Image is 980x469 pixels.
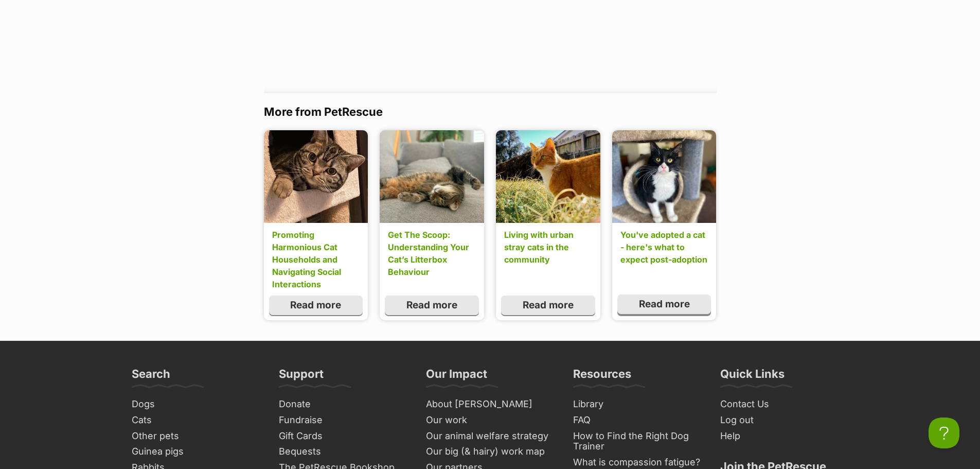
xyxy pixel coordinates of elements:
[385,296,478,315] a: Read more
[422,444,559,460] a: Our big (& hairy) work map
[279,367,324,387] h3: Support
[422,428,559,444] a: Our animal welfare strategy
[128,428,264,444] a: Other pets
[132,367,170,387] h3: Search
[496,130,600,223] img: doisqhtqxhgatphrjzaf.jpg
[504,229,592,266] a: Living with urban stray cats in the community
[720,367,785,387] h3: Quick Links
[128,444,264,460] a: Guinea pigs
[264,130,368,223] img: anlmfucvjoqgdl90olvw.jpg
[501,296,595,315] a: Read more
[275,396,412,412] a: Donate
[422,396,559,412] a: About [PERSON_NAME]
[269,296,363,315] a: Read more
[716,428,853,444] a: Help
[275,444,412,460] a: Bequests
[275,412,412,428] a: Fundraise
[617,294,711,314] a: Read more
[272,229,360,290] a: Promoting Harmonious Cat Households and Navigating Social Interactions
[275,428,412,444] a: Gift Cards
[380,130,484,223] img: wxfrvjh4xj0p5qiwtx6r.jpg
[716,396,853,412] a: Contact Us
[426,367,487,387] h3: Our Impact
[929,418,959,448] iframe: Help Scout Beacon - Open
[569,428,706,455] a: How to Find the Right Dog Trainer
[128,396,264,412] a: Dogs
[573,367,631,387] h3: Resources
[128,412,264,428] a: Cats
[422,412,559,428] a: Our work
[569,412,706,428] a: FAQ
[264,105,717,119] h3: More from PetRescue
[388,229,475,278] a: Get The Scoop: Understanding Your Cat’s Litterbox Behaviour
[716,412,853,428] a: Log out
[612,130,716,223] img: fy6lzdp7cpl7viziqpep.jpg
[569,396,706,412] a: Library
[620,229,708,266] a: You've adopted a cat - here's what to expect post-adoption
